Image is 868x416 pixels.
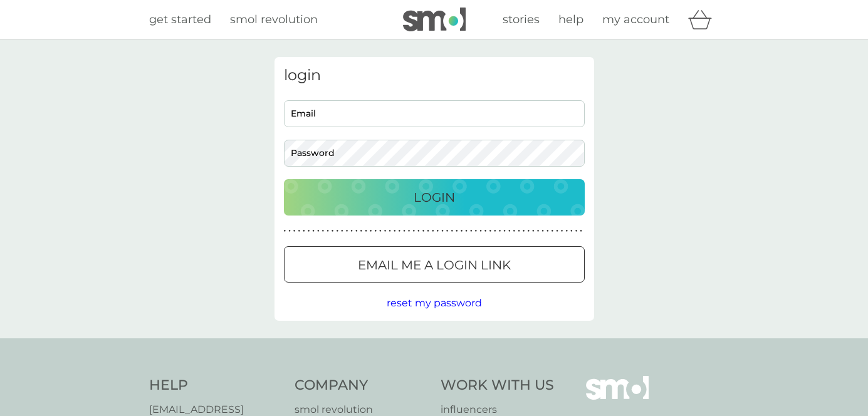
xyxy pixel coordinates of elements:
[322,228,325,234] p: ●
[389,228,391,234] p: ●
[552,228,554,234] p: ●
[565,228,568,234] p: ●
[602,13,669,26] span: my account
[284,66,585,85] h3: login
[503,13,540,26] span: stories
[541,228,544,234] p: ●
[365,228,367,234] p: ●
[308,228,310,234] p: ●
[441,228,444,234] p: ●
[479,228,482,234] p: ●
[384,228,387,234] p: ●
[508,228,511,234] p: ●
[461,228,463,234] p: ●
[374,228,377,234] p: ●
[403,8,466,31] img: smol
[470,228,473,234] p: ●
[561,228,563,234] p: ●
[556,228,558,234] p: ●
[332,228,334,234] p: ●
[387,295,482,311] button: reset my password
[523,228,525,234] p: ●
[414,187,455,207] p: Login
[346,228,348,234] p: ●
[355,228,358,234] p: ●
[456,228,458,234] p: ●
[341,228,343,234] p: ●
[494,228,496,234] p: ●
[558,11,583,29] a: help
[503,228,506,234] p: ●
[298,228,300,234] p: ●
[527,228,530,234] p: ●
[412,228,415,234] p: ●
[546,228,549,234] p: ●
[580,228,582,234] p: ●
[489,228,491,234] p: ●
[288,228,291,234] p: ●
[537,228,540,234] p: ●
[149,376,283,395] h4: Help
[465,228,468,234] p: ●
[336,228,338,234] p: ●
[408,228,410,234] p: ●
[149,13,211,26] span: get started
[503,11,540,29] a: stories
[358,255,511,275] p: Email me a login link
[602,11,669,29] a: my account
[432,228,434,234] p: ●
[295,376,428,395] h4: Company
[149,11,211,29] a: get started
[484,228,487,234] p: ●
[422,228,425,234] p: ●
[446,228,449,234] p: ●
[350,228,353,234] p: ●
[387,297,482,309] span: reset my password
[370,228,372,234] p: ●
[230,13,318,26] span: smol revolution
[475,228,478,234] p: ●
[284,179,585,216] button: Login
[293,228,296,234] p: ●
[499,228,501,234] p: ●
[317,228,320,234] p: ●
[284,246,585,283] button: Email me a login link
[399,228,401,234] p: ●
[558,13,583,26] span: help
[575,228,578,234] p: ●
[230,11,318,29] a: smol revolution
[532,228,535,234] p: ●
[360,228,363,234] p: ●
[688,7,719,32] div: basket
[312,228,315,234] p: ●
[417,228,420,234] p: ●
[427,228,429,234] p: ●
[327,228,329,234] p: ●
[284,228,286,234] p: ●
[303,228,305,234] p: ●
[437,228,439,234] p: ●
[451,228,453,234] p: ●
[379,228,382,234] p: ●
[441,376,554,395] h4: Work With Us
[513,228,516,234] p: ●
[394,228,396,234] p: ●
[518,228,520,234] p: ●
[403,228,405,234] p: ●
[570,228,573,234] p: ●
